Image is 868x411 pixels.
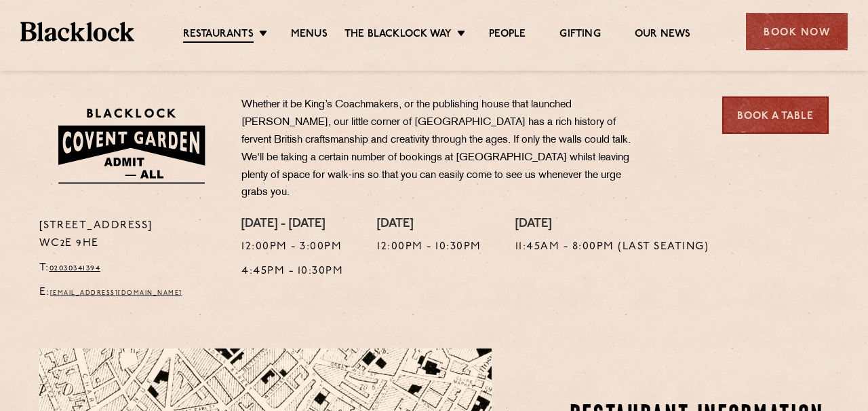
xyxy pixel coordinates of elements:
p: 12:00pm - 3:00pm [241,238,343,256]
p: 12:00pm - 10:30pm [377,238,481,256]
div: Book Now [746,13,848,50]
img: BL_Textured_Logo-footer-cropped.svg [20,22,134,41]
a: Menus [291,28,328,41]
img: BLA_1470_CoventGarden_Website_Solid.svg [39,96,222,195]
a: Gifting [559,28,600,41]
a: [EMAIL_ADDRESS][DOMAIN_NAME] [50,290,182,296]
h4: [DATE] [377,217,481,232]
a: 02030341394 [50,264,101,272]
h4: [DATE] [515,217,709,232]
p: 11:45am - 8:00pm (Last Seating) [515,238,709,256]
a: The Blacklock Way [344,28,452,41]
a: Our News [635,28,691,41]
h4: [DATE] - [DATE] [241,217,343,232]
p: T: [39,260,222,277]
p: E: [39,284,222,302]
a: Restaurants [183,28,254,43]
a: Book a Table [722,96,829,134]
p: 4:45pm - 10:30pm [241,263,343,281]
p: [STREET_ADDRESS] WC2E 9HE [39,217,222,253]
a: People [489,28,526,41]
p: Whether it be King’s Coachmakers, or the publishing house that launched [PERSON_NAME], our little... [241,96,642,202]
